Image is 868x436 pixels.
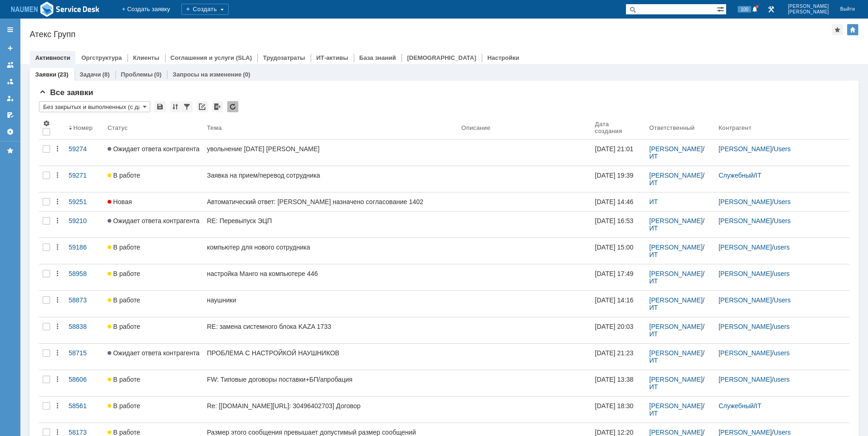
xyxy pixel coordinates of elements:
[203,370,458,396] a: FW: Типовые договоры поставки+БП/апробация
[719,296,846,304] div: /
[595,121,634,135] div: Дата создания
[649,304,658,311] a: ИТ
[719,296,772,304] a: [PERSON_NAME]
[243,71,250,78] div: (0)
[39,88,93,97] span: Все заявки
[719,349,846,357] div: /
[104,166,203,192] a: В работе
[3,74,18,89] a: Заявки в моей ответственности
[591,264,645,290] a: [DATE] 17:49
[54,376,61,383] div: Действия
[649,349,711,364] div: /
[65,166,104,192] a: 59271
[649,323,702,330] a: [PERSON_NAME]
[649,402,711,417] div: /
[487,54,519,61] a: Настройки
[719,376,846,383] div: /
[649,296,702,304] a: [PERSON_NAME]
[207,349,454,357] div: ПРОБЛЕМА С НАСТРОЙКОЙ НАУШНИКОВ
[359,54,396,61] a: База знаний
[65,370,104,396] a: 58606
[11,1,100,18] img: Ad3g3kIAYj9CAAAAAElFTkSuQmCC
[719,376,772,383] a: [PERSON_NAME]
[207,376,454,383] div: FW: Типовые договоры поставки+БП/апробация
[649,376,711,391] div: /
[181,101,192,112] div: Фильтрация...
[595,244,633,251] div: [DATE] 15:00
[108,124,128,131] div: Статус
[649,251,658,258] a: ИТ
[203,192,458,211] a: Автоматический ответ: [PERSON_NAME] назначено согласование 1402
[719,172,846,179] div: /
[69,323,100,330] div: 58838
[595,270,633,277] div: [DATE] 17:49
[595,323,633,330] div: [DATE] 20:03
[69,145,100,153] div: 59274
[69,402,100,410] div: 58561
[69,198,100,205] div: 59251
[774,323,790,330] a: users
[104,397,203,423] a: В работе
[649,172,702,179] a: [PERSON_NAME]
[3,124,18,139] a: Настройки
[207,217,454,224] div: RE: Перевыпуск ЭЦП
[774,376,790,383] a: users
[738,6,751,13] span: 100
[65,344,104,370] a: 58715
[81,54,121,61] a: Оргструктура
[774,244,790,251] a: users
[108,172,140,179] span: В работе
[719,217,772,224] a: [PERSON_NAME]
[207,270,454,277] div: настройка Манго на компьютере 446
[263,54,305,61] a: Трудозатраты
[108,323,140,330] span: В работе
[69,270,100,277] div: 58958
[788,4,829,9] span: [PERSON_NAME]
[595,429,633,436] div: [DATE] 12:20
[595,376,633,383] div: [DATE] 13:38
[649,270,702,277] a: [PERSON_NAME]
[203,238,458,264] a: компьютер для нового сотрудника
[407,54,476,61] a: [DEMOGRAPHIC_DATA]
[171,54,252,61] a: Соглашения и услуги (SLA)
[788,9,829,15] span: [PERSON_NAME]
[108,198,132,205] span: Новая
[69,244,100,251] div: 59186
[774,429,791,436] a: Users
[104,264,203,290] a: В работе
[203,116,458,140] th: Тема
[591,166,645,192] a: [DATE] 19:39
[108,402,140,410] span: В работе
[461,124,491,131] div: Описание
[649,172,711,186] div: /
[69,217,100,224] div: 59210
[591,344,645,370] a: [DATE] 21:23
[774,349,790,357] a: users
[756,172,761,179] a: IT
[595,349,633,357] div: [DATE] 21:23
[207,172,454,179] div: Заявка на прием/перевод сотрудника
[203,166,458,192] a: Заявка на прием/перевод сотрудника
[35,71,56,78] a: Заявки
[649,349,702,357] a: [PERSON_NAME]
[69,172,100,179] div: 59271
[203,264,458,290] a: настройка Манго на компьютере 446
[54,145,61,153] div: Действия
[766,4,777,15] a: Перейти в интерфейс администратора
[847,24,858,35] div: Изменить домашнюю страницу
[203,291,458,317] a: наушники
[595,217,633,224] div: [DATE] 16:53
[69,429,100,436] div: 58173
[774,198,791,205] a: Users
[108,429,140,436] span: В работе
[719,198,846,205] div: /
[104,212,203,237] a: Ожидает ответа контрагента
[774,217,791,224] a: Users
[3,91,18,106] a: Мои заявки
[649,330,658,338] a: ИТ
[108,376,140,383] span: В работе
[121,71,153,78] a: Проблемы
[54,217,61,224] div: Действия
[30,30,832,39] div: Атекс Групп
[203,212,458,237] a: RE: Перевыпуск ЭЦП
